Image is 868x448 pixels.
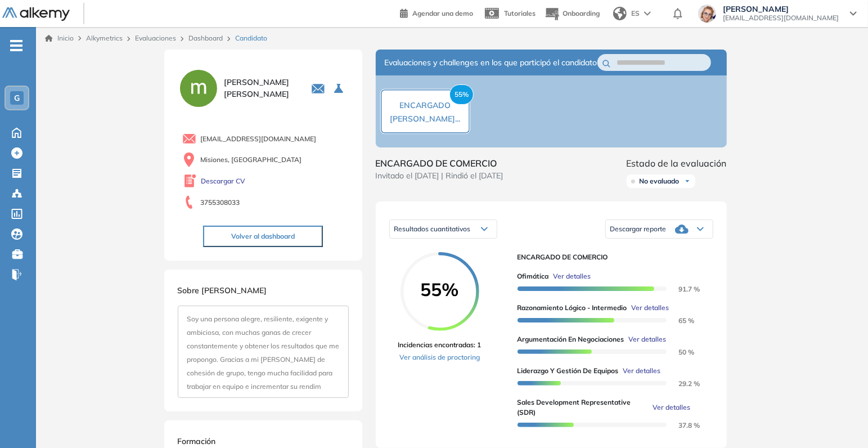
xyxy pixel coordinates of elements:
span: Resultados cuantitativos [394,225,471,233]
img: world [613,7,627,20]
span: Ver detalles [554,271,591,281]
a: Agendar una demo [400,6,473,19]
span: ENCARGADO DE COMERCIO [376,156,503,170]
span: [PERSON_NAME] [PERSON_NAME] [224,77,298,100]
img: arrow [644,11,651,16]
div: Widget de chat [812,394,868,448]
span: Onboarding [563,9,600,17]
span: ENCARGADO [PERSON_NAME]... [390,100,460,124]
span: ES [631,8,640,19]
span: Ver detalles [623,366,661,376]
button: Ver detalles [549,271,591,281]
img: Logo [2,7,70,21]
span: Sobre [PERSON_NAME] [178,285,267,295]
button: Onboarding [545,2,600,26]
span: Ver detalles [629,334,667,344]
a: Descargar CV [201,176,246,186]
span: Candidato [235,33,267,43]
span: Argumentación en negociaciones [518,334,624,344]
button: Ver detalles [648,402,690,413]
span: 50 % [665,348,694,356]
span: Ofimática [518,271,549,281]
span: Invitado el [DATE] | Rindió el [DATE] [376,170,503,182]
iframe: Chat Widget [812,394,868,448]
span: 55% [401,280,479,298]
span: Tutoriales [504,9,536,17]
span: Ver detalles [653,402,690,413]
span: Sales Development Representative (SDR) [518,397,648,418]
button: Volver al dashboard [203,226,323,247]
button: Ver detalles [624,334,667,344]
img: PROFILE_MENU_LOGO_USER [178,68,219,109]
a: Ver análisis de proctoring [398,352,482,362]
span: Alkymetrics [86,34,123,42]
a: Evaluaciones [135,34,176,42]
span: Liderazgo y Gestión de Equipos [518,366,619,376]
a: Dashboard [188,34,223,42]
span: 37.8 % [665,421,700,429]
span: Misiones, [GEOGRAPHIC_DATA] [201,155,302,165]
button: Ver detalles [627,303,669,313]
a: Inicio [45,33,74,43]
span: 65 % [665,316,694,325]
span: Ver detalles [632,303,669,313]
span: [EMAIL_ADDRESS][DOMAIN_NAME] [723,14,839,23]
span: Agendar una demo [412,9,473,17]
span: Soy una persona alegre, resiliente, exigente y ambiciosa, con muchas ganas de crecer constantemen... [187,315,340,391]
span: Estado de la evaluación [627,156,727,170]
span: 55% [449,84,474,105]
button: Ver detalles [619,366,661,376]
span: [EMAIL_ADDRESS][DOMAIN_NAME] [201,134,317,144]
span: 3755308033 [200,198,240,208]
span: Evaluaciones y challenges en los que participó el candidato [385,57,597,69]
span: ENCARGADO DE COMERCIO [518,252,704,262]
span: No evaluado [640,177,680,186]
span: Razonamiento Lógico - Intermedio [518,303,627,313]
i: - [10,44,23,47]
img: Ícono de flecha [684,178,691,185]
span: G [14,93,20,102]
span: Formación [178,436,216,446]
span: 91.7 % [665,285,700,293]
span: 29.2 % [665,379,700,388]
span: Descargar reporte [610,225,667,234]
span: Incidencias encontradas: 1 [398,340,482,350]
span: [PERSON_NAME] [723,5,839,14]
